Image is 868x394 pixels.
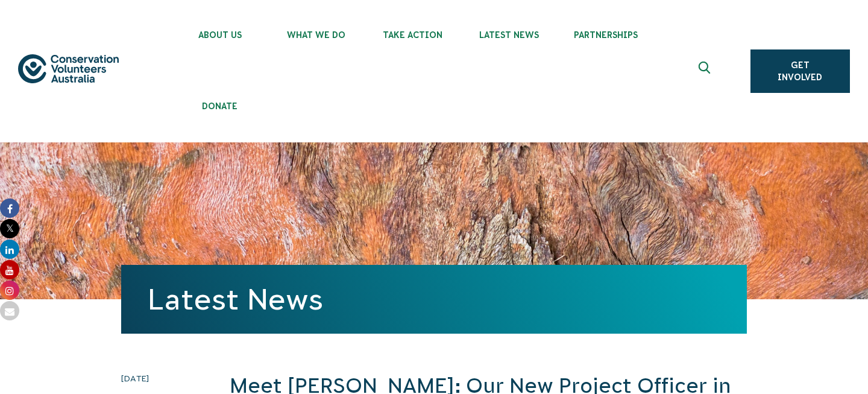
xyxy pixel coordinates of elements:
[121,372,204,385] time: [DATE]
[698,62,713,81] span: Expand search box
[172,30,268,40] span: About Us
[691,57,720,86] button: Expand search box Close search box
[18,54,119,84] img: logo.svg
[365,30,461,40] span: Take Action
[148,283,323,316] a: Latest News
[558,30,654,40] span: Partnerships
[750,49,850,93] a: Get Involved
[268,30,365,40] span: What We Do
[461,30,558,40] span: Latest News
[172,101,268,111] span: Donate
